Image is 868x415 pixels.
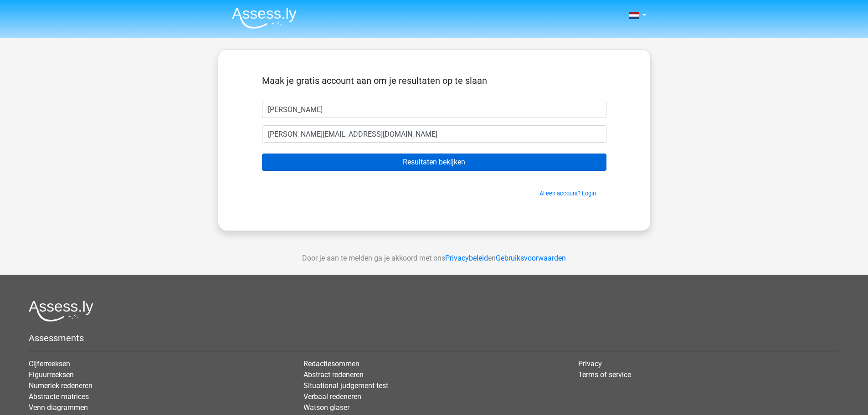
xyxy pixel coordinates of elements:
a: Numeriek redeneren [29,381,92,390]
input: Resultaten bekijken [262,154,606,171]
img: Assessly logo [29,300,93,322]
a: Verbaal redeneren [303,392,361,401]
a: Privacybeleid [445,254,488,262]
h5: Assessments [29,333,839,343]
a: Gebruiksvoorwaarden [496,254,566,262]
a: Al een account? Login [539,190,596,197]
h5: Maak je gratis account aan om je resultaten op te slaan [262,75,606,86]
a: Terms of service [578,370,631,379]
a: Watson glaser [303,403,349,412]
a: Redactiesommen [303,359,360,368]
a: Abstract redeneren [303,370,364,379]
img: Assessly [232,7,297,29]
a: Cijferreeksen [29,359,70,368]
a: Venn diagrammen [29,403,88,412]
a: Privacy [578,359,602,368]
input: Voornaam [262,101,606,118]
input: Email [262,125,606,143]
a: Figuurreeksen [29,370,74,379]
a: Situational judgement test [303,381,388,390]
a: Abstracte matrices [29,392,89,401]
